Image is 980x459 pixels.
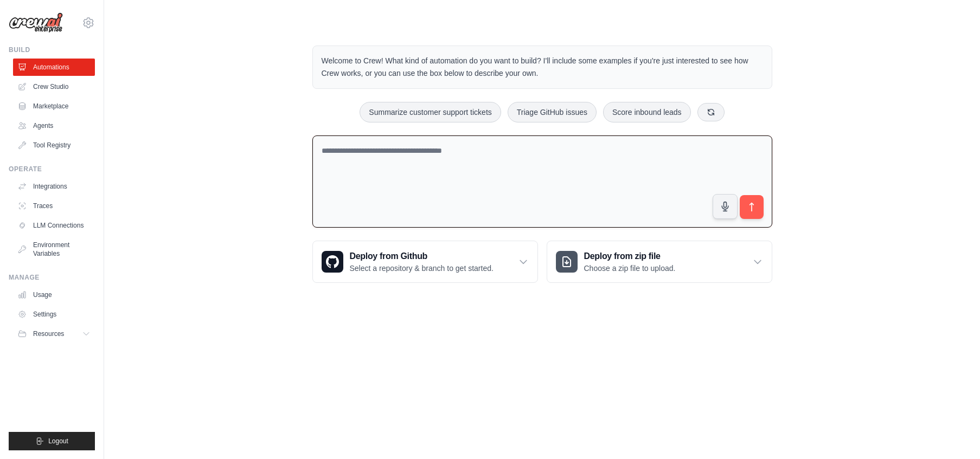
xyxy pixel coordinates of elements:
div: Operate [9,165,95,173]
a: Settings [13,306,95,323]
button: Summarize customer support tickets [360,102,501,122]
img: Logo [9,12,63,33]
h3: Deploy from zip file [584,250,676,263]
a: Automations [13,59,95,76]
iframe: Chat Widget [926,407,980,459]
a: Tool Registry [13,137,95,154]
a: Traces [13,197,95,215]
p: Choose a zip file to upload. [584,263,676,274]
a: LLM Connections [13,217,95,234]
a: Crew Studio [13,78,95,95]
a: Environment Variables [13,236,95,262]
a: Usage [13,286,95,303]
a: Agents [13,117,95,134]
h3: Deploy from Github [350,250,494,263]
span: Logout [48,437,68,445]
p: Welcome to Crew! What kind of automation do you want to build? I'll include some examples if you'... [322,55,763,80]
span: Resources [33,329,64,338]
div: Build [9,46,95,54]
p: Select a repository & branch to get started. [350,263,494,274]
a: Integrations [13,178,95,195]
div: Manage [9,273,95,282]
a: Marketplace [13,98,95,115]
button: Score inbound leads [603,102,691,122]
button: Resources [13,325,95,342]
button: Logout [9,432,95,450]
button: Triage GitHub issues [508,102,597,122]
